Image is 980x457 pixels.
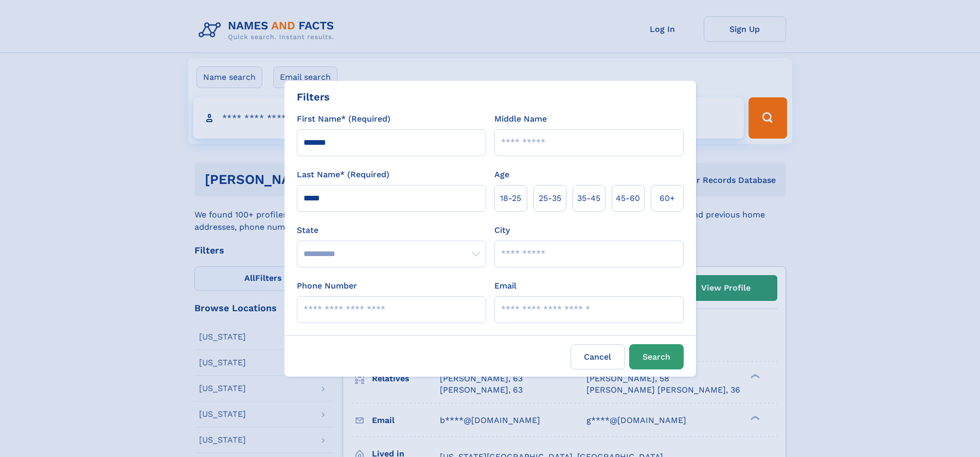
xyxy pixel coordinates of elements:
span: 25‑35 [539,192,561,205]
div: Filters [297,89,330,105]
label: City [494,224,510,236]
label: Phone Number [297,280,357,292]
label: Last Name* (Required) [297,168,389,181]
label: Age [494,168,509,181]
label: State [297,224,486,236]
label: Email [494,280,516,292]
button: Search [629,344,684,369]
label: Middle Name [494,113,547,125]
span: 45‑60 [616,192,640,205]
span: 60+ [660,192,675,205]
label: First Name* (Required) [297,113,390,125]
span: 18‑25 [500,192,521,205]
span: 35‑45 [577,192,600,205]
label: Cancel [571,344,625,369]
